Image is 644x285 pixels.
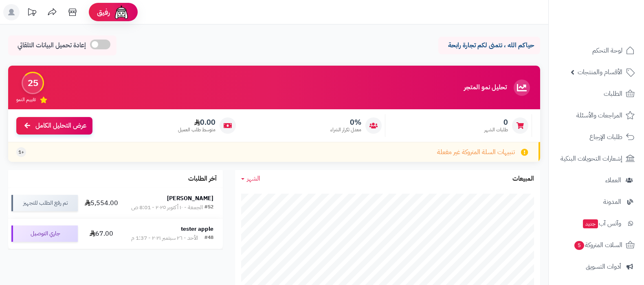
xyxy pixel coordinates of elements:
span: 5 [574,241,584,250]
a: السلات المتروكة5 [554,235,639,255]
span: جديد [583,219,598,228]
p: حياكم الله ، نتمنى لكم تجارة رابحة [444,41,534,50]
a: وآتس آبجديد [554,214,639,233]
span: العملاء [605,175,621,186]
span: عرض التحليل الكامل [35,121,86,130]
h3: تحليل نمو المتجر [464,84,507,91]
span: الطلبات [604,88,622,99]
span: 0 [484,118,508,127]
span: المراجعات والأسئلة [576,110,622,121]
span: المدونة [603,196,621,208]
div: الأحد - ٢٦ سبتمبر ٢٠٢١ - 1:37 م [131,234,198,242]
a: عرض التحليل الكامل [16,117,92,135]
td: 5,554.00 [81,188,122,218]
a: لوحة التحكم [554,41,639,60]
a: المدونة [554,192,639,212]
span: +1 [18,149,24,156]
strong: [PERSON_NAME] [167,194,213,203]
div: #48 [204,234,213,242]
a: طلبات الإرجاع [554,127,639,147]
img: logo-2.png [589,21,636,38]
a: الشهر [241,174,260,183]
span: متوسط طلب العميل [178,126,215,133]
span: إعادة تحميل البيانات التلقائي [18,41,86,50]
span: تقييم النمو [16,96,36,103]
span: طلبات الشهر [484,126,508,133]
h3: آخر الطلبات [188,175,217,183]
div: تم رفع الطلب للتجهيز [11,195,78,211]
a: أدوات التسويق [554,257,639,276]
span: طلبات الإرجاع [589,131,622,143]
a: المراجعات والأسئلة [554,106,639,125]
span: إشعارات التحويلات البنكية [560,153,622,164]
span: 0.00 [178,118,215,127]
a: تحديثات المنصة [22,4,42,22]
strong: tester apple [181,225,213,233]
span: 0% [330,118,361,127]
a: إشعارات التحويلات البنكية [554,149,639,168]
a: العملاء [554,170,639,190]
span: لوحة التحكم [592,45,622,56]
span: الأقسام والمنتجات [578,66,622,78]
span: رفيق [97,7,110,17]
a: الطلبات [554,84,639,104]
h3: المبيعات [512,175,534,183]
span: معدل تكرار الشراء [330,126,361,133]
td: 67.00 [81,219,122,249]
span: أدوات التسويق [586,261,621,272]
div: #52 [204,203,213,212]
div: جاري التوصيل [11,225,78,242]
span: الشهر [247,174,260,183]
span: وآتس آب [582,218,621,229]
span: السلات المتروكة [574,239,622,251]
img: ai-face.png [113,4,130,20]
span: تنبيهات السلة المتروكة غير مفعلة [437,148,515,157]
div: الجمعة - ١٠ أكتوبر ٢٠٢٥ - 8:01 ص [131,203,203,212]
